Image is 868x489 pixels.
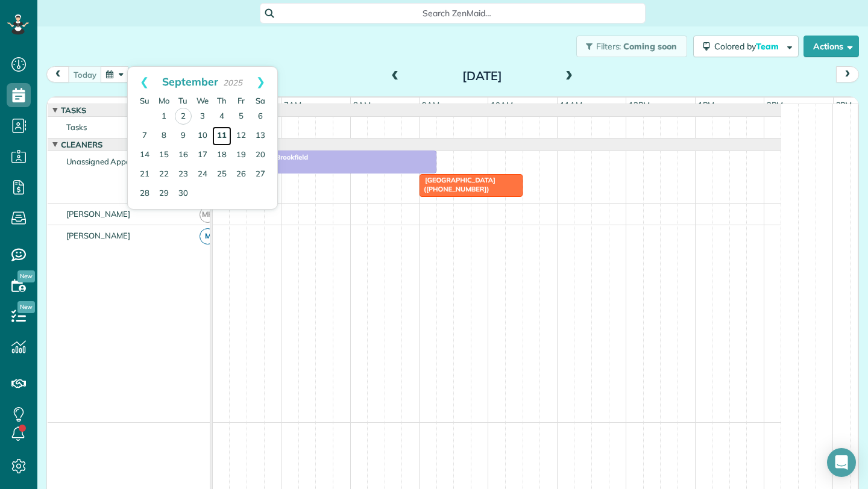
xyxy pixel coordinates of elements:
[128,67,161,97] a: Prev
[251,165,270,184] a: 27
[135,165,154,184] a: 21
[696,100,717,110] span: 1pm
[154,165,174,184] a: 22
[756,41,781,52] span: Team
[64,157,165,166] span: Unassigned Appointments
[58,105,89,115] span: Tasks
[58,140,105,149] span: Cleaners
[174,184,193,204] a: 30
[135,126,154,146] a: 7
[419,176,495,193] span: [GEOGRAPHIC_DATA] ([PHONE_NUMBER])
[217,96,227,105] span: Thursday
[251,107,270,126] a: 6
[237,96,245,105] span: Friday
[162,75,218,88] span: September
[626,100,652,110] span: 12pm
[714,41,783,52] span: Colored by
[178,96,187,105] span: Tuesday
[64,231,133,240] span: [PERSON_NAME]
[764,100,785,110] span: 2pm
[175,108,192,125] a: 2
[212,107,231,126] a: 4
[17,270,35,282] span: New
[174,146,193,165] a: 16
[420,100,442,110] span: 9am
[231,165,251,184] a: 26
[834,100,855,110] span: 3pm
[212,126,231,146] a: 11
[351,100,373,110] span: 8am
[244,67,277,97] a: Next
[197,96,209,105] span: Wednesday
[193,107,212,126] a: 3
[212,146,231,165] a: 18
[17,301,35,313] span: New
[804,36,859,57] button: Actions
[836,66,859,83] button: next
[68,66,102,83] button: today
[231,126,251,146] a: 12
[174,126,193,146] a: 9
[174,165,193,184] a: 23
[64,209,133,219] span: [PERSON_NAME]
[193,146,212,165] a: 17
[251,126,270,146] a: 13
[193,165,212,184] a: 24
[693,36,799,57] button: Colored byTeam
[488,100,515,110] span: 10am
[596,41,621,52] span: Filters:
[200,207,216,223] span: MH
[407,69,558,83] h2: [DATE]
[159,96,169,105] span: Monday
[558,100,585,110] span: 11am
[256,96,265,105] span: Saturday
[281,100,304,110] span: 7am
[154,184,174,204] a: 29
[135,184,154,204] a: 28
[827,448,856,477] div: Open Intercom Messenger
[135,146,154,165] a: 14
[154,107,174,126] a: 1
[623,41,678,52] span: Coming soon
[231,146,251,165] a: 19
[200,228,216,244] span: M
[193,126,212,146] a: 10
[223,78,242,87] span: 2025
[231,107,251,126] a: 5
[154,126,174,146] a: 8
[154,146,174,165] a: 15
[140,96,149,105] span: Sunday
[212,165,231,184] a: 25
[64,122,89,132] span: Tasks
[46,66,69,83] button: prev
[251,146,270,165] a: 20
